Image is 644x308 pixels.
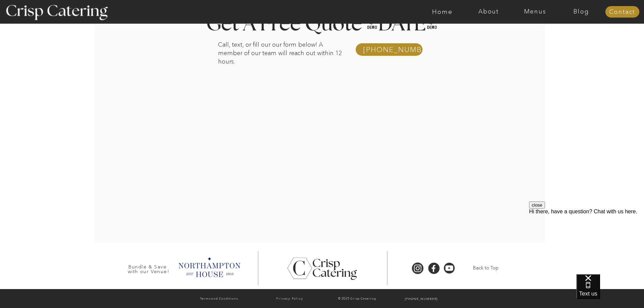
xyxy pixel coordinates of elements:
[605,9,639,16] a: Contact
[390,296,452,303] a: [PHONE_NUMBER]
[529,202,644,283] iframe: podium webchat widget prompt
[256,295,324,302] a: Privacy Policy
[576,274,644,308] iframe: podium webchat widget bubble
[218,41,347,47] p: Call, text, or fill our our form below! A member of our team will reach out within 12 hours.
[125,264,172,271] h3: Bundle & Save with our Venue!
[464,265,507,271] a: Back to Top
[466,8,512,15] a: About
[558,8,604,15] a: Blog
[363,46,417,53] a: [PHONE_NUMBER]
[189,15,456,34] h1: Get A Free Quote [DATE]
[185,295,254,303] a: Terms and Conditions
[419,8,466,15] a: Home
[512,8,558,15] a: Menus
